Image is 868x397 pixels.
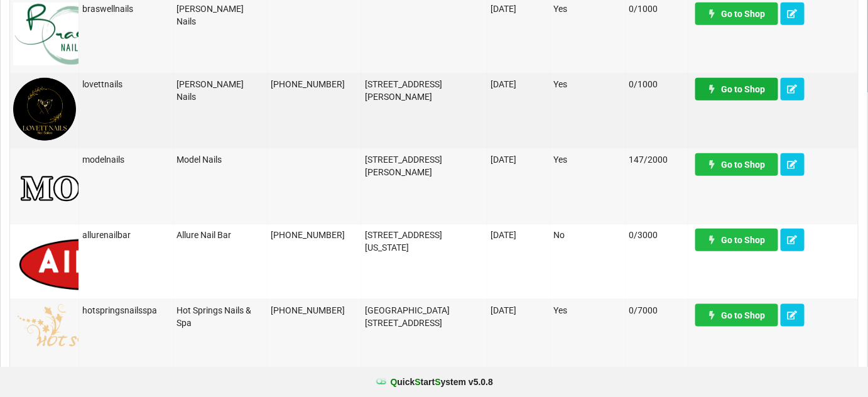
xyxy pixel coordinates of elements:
div: [DATE] [491,78,546,90]
div: Yes [553,153,622,166]
div: [PHONE_NUMBER] [271,304,358,317]
b: uick tart ystem v 5.0.8 [391,376,493,388]
a: Go to Shop [695,3,778,25]
div: [DATE] [491,3,546,15]
div: 0/1000 [629,3,685,15]
img: BraswellNails-logo.png [13,3,264,65]
a: Go to Shop [695,153,778,176]
a: Go to Shop [695,229,778,251]
span: S [435,377,440,387]
div: modelnails [82,153,170,166]
div: [DATE] [491,229,546,241]
div: [STREET_ADDRESS][PERSON_NAME] [365,78,484,103]
div: [DATE] [491,304,546,317]
div: No [553,229,622,241]
img: Lovett1.png [13,78,76,141]
div: [DATE] [491,153,546,166]
div: 147/2000 [629,153,685,166]
div: [PHONE_NUMBER] [271,78,358,90]
div: Hot Springs Nails & Spa [176,304,264,329]
div: Model Nails [176,153,264,166]
div: Allure Nail Bar [176,229,264,241]
img: logo.png [13,229,455,291]
div: [GEOGRAPHIC_DATA][STREET_ADDRESS] [365,304,484,329]
div: Yes [553,304,622,317]
div: 0/7000 [629,304,685,317]
div: [STREET_ADDRESS][PERSON_NAME] [365,153,484,178]
div: 0/1000 [629,78,685,90]
div: [PERSON_NAME] Nails [176,78,264,103]
span: S [415,377,421,387]
div: braswellnails [82,3,170,15]
a: Go to Shop [695,304,778,327]
div: Yes [553,3,622,15]
div: hotspringsnailsspa [82,304,170,317]
a: Go to Shop [695,78,778,101]
div: lovettnails [82,78,170,90]
img: MN-Logo1.png [13,153,335,216]
img: favicon.ico [375,376,388,388]
img: hotspringsnailslogo.png [13,304,142,367]
div: [PHONE_NUMBER] [271,229,358,241]
div: allurenailbar [82,229,170,241]
div: 0/3000 [629,229,685,241]
div: [STREET_ADDRESS][US_STATE] [365,229,484,254]
div: [PERSON_NAME] Nails [176,3,264,28]
span: Q [391,377,398,387]
div: Yes [553,78,622,90]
